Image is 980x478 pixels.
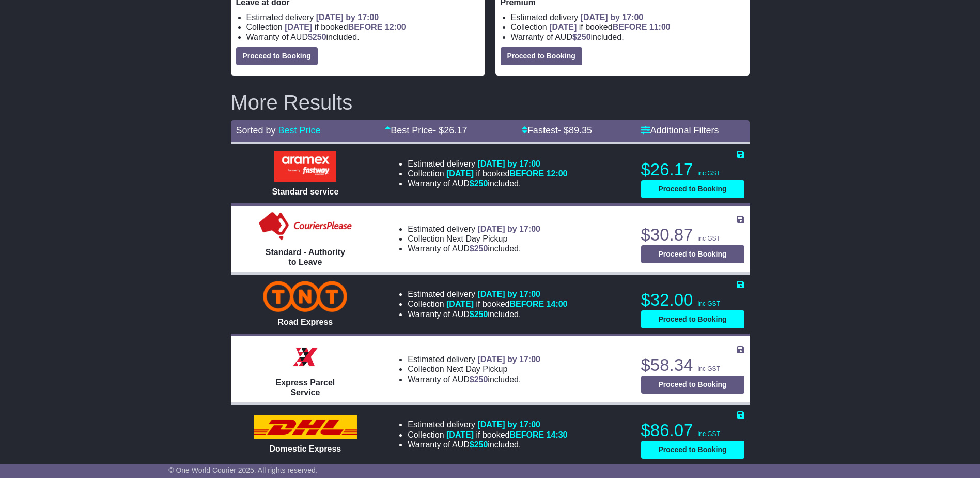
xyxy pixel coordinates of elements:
span: 250 [313,33,326,41]
span: if booked [446,300,567,308]
img: Border Express: Express Parcel Service [290,341,321,372]
span: [DATE] by 17:00 [477,420,540,429]
button: Proceed to Booking [641,180,744,198]
span: 250 [474,244,488,253]
span: [DATE] [446,300,474,308]
span: 250 [474,440,488,449]
span: [DATE] by 17:00 [581,13,644,22]
span: BEFORE [348,23,383,32]
a: Additional Filters [641,125,719,136]
li: Warranty of AUD included. [511,32,744,42]
span: - $ [558,125,592,136]
span: [DATE] by 17:00 [477,225,540,233]
li: Collection [408,169,567,178]
li: Collection [408,234,540,244]
span: 12:00 [385,23,406,32]
a: Fastest- $89.35 [522,125,592,136]
li: Estimated delivery [408,224,540,234]
span: 11:00 [649,23,671,32]
span: $ [470,375,488,384]
span: [DATE] [446,430,474,439]
li: Estimated delivery [511,12,744,22]
span: Express Parcel Service [276,378,335,397]
li: Collection [408,364,540,374]
span: if booked [285,23,406,32]
span: BEFORE [509,169,544,178]
li: Estimated delivery [408,159,567,169]
button: Proceed to Booking [501,47,582,65]
span: [DATE] by 17:00 [477,355,540,364]
span: Sorted by [236,125,276,136]
li: Collection [511,22,744,32]
span: BEFORE [509,300,544,308]
span: if booked [446,169,567,178]
li: Warranty of AUD included. [246,32,480,42]
button: Proceed to Booking [641,310,744,328]
span: 12:00 [547,169,568,178]
li: Estimated delivery [408,354,540,364]
li: Collection [408,299,567,309]
span: [DATE] [285,23,312,32]
span: inc GST [698,430,720,438]
span: Standard service [272,187,338,196]
img: Couriers Please: Standard - Authority to Leave [257,211,354,242]
li: Estimated delivery [408,289,567,299]
span: 250 [474,310,488,319]
img: Aramex: Standard service [274,151,336,182]
span: inc GST [698,300,720,307]
span: - $ [433,125,467,136]
li: Warranty of AUD included. [408,375,540,384]
p: $58.34 [641,355,744,376]
span: Standard - Authority to Leave [266,248,345,266]
span: inc GST [698,365,720,372]
span: $ [470,179,488,188]
span: Next Day Pickup [446,234,507,243]
span: inc GST [698,235,720,242]
button: Proceed to Booking [236,47,318,65]
span: 250 [474,179,488,188]
span: $ [470,244,488,253]
li: Estimated delivery [246,12,480,22]
span: if booked [549,23,670,32]
li: Warranty of AUD included. [408,244,540,253]
a: Best Price- $26.17 [385,125,467,136]
p: $32.00 [641,290,744,310]
span: Domestic Express [270,444,341,453]
span: BEFORE [613,23,647,32]
span: 14:00 [547,300,568,308]
button: Proceed to Booking [641,441,744,459]
li: Estimated delivery [408,420,567,429]
p: $30.87 [641,225,744,245]
span: 14:30 [547,430,568,439]
span: [DATE] [446,169,474,178]
span: inc GST [698,170,720,177]
span: $ [308,33,326,41]
li: Collection [246,22,480,32]
span: [DATE] by 17:00 [316,13,379,22]
img: DHL: Domestic Express [254,415,357,438]
span: $ [470,440,488,449]
span: 26.17 [444,125,467,136]
button: Proceed to Booking [641,376,744,394]
span: [DATE] by 17:00 [477,159,540,168]
span: 250 [474,375,488,384]
span: $ [572,33,591,41]
p: $26.17 [641,159,744,180]
span: 250 [577,33,591,41]
button: Proceed to Booking [641,245,744,263]
span: Road Express [278,318,333,326]
span: $ [470,310,488,319]
li: Warranty of AUD included. [408,309,567,319]
p: $86.07 [641,420,744,441]
a: Best Price [278,125,321,136]
li: Collection [408,430,567,440]
span: BEFORE [509,430,544,439]
img: TNT Domestic: Road Express [263,281,347,312]
span: [DATE] [549,23,577,32]
li: Warranty of AUD included. [408,440,567,450]
h2: More Results [231,91,750,114]
span: © One World Courier 2025. All rights reserved. [168,466,318,474]
span: Next Day Pickup [446,365,507,374]
span: if booked [446,430,567,439]
span: 89.35 [569,125,592,136]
